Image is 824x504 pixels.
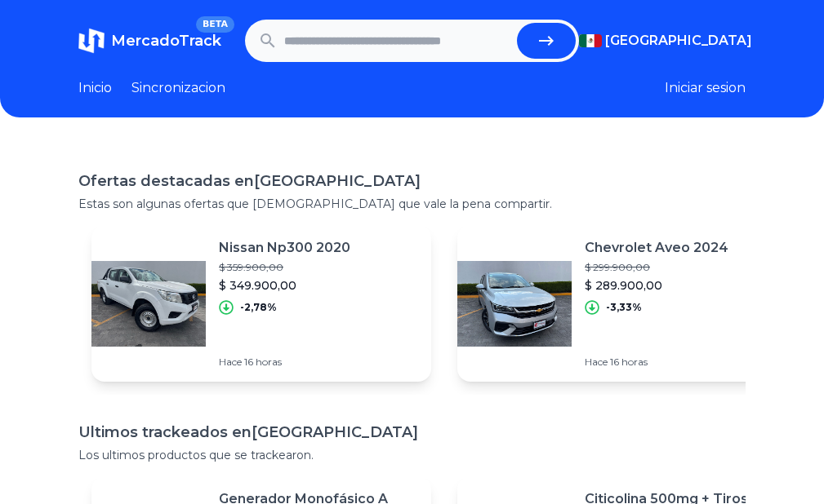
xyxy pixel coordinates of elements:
p: $ 359.900,00 [219,261,350,274]
a: Inicio [78,78,112,98]
button: Iniciar sesion [665,78,746,98]
span: BETA [196,16,234,33]
p: Hace 16 horas [219,356,350,369]
p: -3,33% [606,301,642,314]
h1: Ofertas destacadas en [GEOGRAPHIC_DATA] [78,170,746,192]
img: Featured image [91,246,206,360]
p: $ 289.900,00 [585,277,728,294]
img: Mexico [579,34,602,47]
a: Featured imageNissan Np300 2020$ 359.900,00$ 349.900,00-2,78%Hace 16 horas [91,225,431,382]
p: Chevrolet Aveo 2024 [585,238,728,258]
a: Featured imageChevrolet Aveo 2024$ 299.900,00$ 289.900,00-3,33%Hace 16 horas [457,225,797,382]
p: Hace 16 horas [585,356,728,369]
span: MercadoTrack [111,32,221,50]
a: MercadoTrackBETA [78,28,221,54]
p: Los ultimos productos que se trackearon. [78,447,746,463]
button: [GEOGRAPHIC_DATA] [579,31,746,51]
p: Estas son algunas ofertas que [DEMOGRAPHIC_DATA] que vale la pena compartir. [78,196,746,212]
p: $ 299.900,00 [585,261,728,274]
p: Nissan Np300 2020 [219,238,350,258]
a: Sincronizacion [131,78,225,98]
h1: Ultimos trackeados en [GEOGRAPHIC_DATA] [78,421,746,444]
img: Featured image [457,246,572,360]
p: $ 349.900,00 [219,277,350,294]
p: -2,78% [240,301,277,314]
img: MercadoTrack [78,28,105,54]
span: [GEOGRAPHIC_DATA] [605,31,752,51]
